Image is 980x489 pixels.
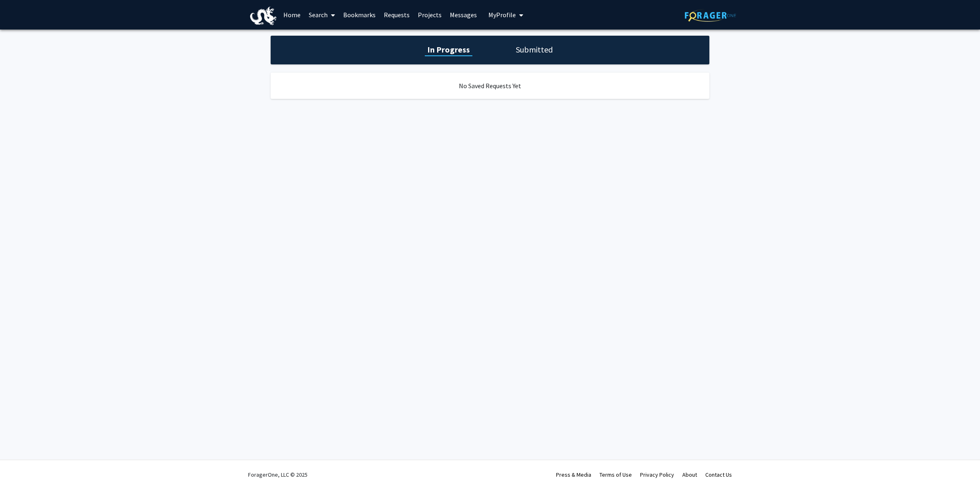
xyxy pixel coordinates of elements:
[446,0,481,29] a: Messages
[556,471,591,478] a: Press & Media
[513,44,555,55] h1: Submitted
[339,0,380,29] a: Bookmarks
[685,9,736,22] img: ForagerOne Logo
[271,73,709,99] div: No Saved Requests Yet
[250,7,276,25] img: Drexel University Logo
[425,44,472,55] h1: In Progress
[305,0,339,29] a: Search
[488,11,516,19] span: My Profile
[380,0,414,29] a: Requests
[248,460,308,489] div: ForagerOne, LLC © 2025
[640,471,674,478] a: Privacy Policy
[414,0,446,29] a: Projects
[705,471,732,478] a: Contact Us
[599,471,632,478] a: Terms of Use
[6,452,35,483] iframe: Chat
[279,0,305,29] a: Home
[682,471,697,478] a: About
